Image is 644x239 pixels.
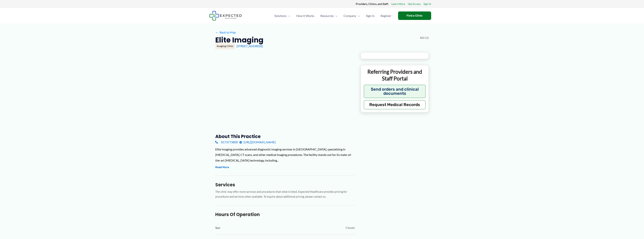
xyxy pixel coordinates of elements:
[320,9,334,22] span: Resources
[215,30,219,34] span: ←
[364,100,426,109] button: Request Medical Records
[239,139,276,145] a: [URL][DOMAIN_NAME]
[287,9,290,22] span: Menu Toggle
[215,225,220,231] span: Sun
[420,35,424,40] span: 4.3
[356,9,360,22] span: Menu Toggle
[408,2,421,6] a: Get Access
[381,9,391,22] span: Register
[215,146,355,163] div: Elite Imaging provides advanced diagnostic imaging services in [GEOGRAPHIC_DATA], specializing in...
[391,2,405,6] a: Learn More
[274,9,287,22] span: Solutions
[271,9,293,22] a: SolutionsMenu Toggle
[215,30,236,35] a: ←Back to Map
[215,165,229,170] button: Read More
[423,2,431,6] a: Sign In
[215,43,235,49] div: Imaging Clinic
[215,189,355,200] p: The clinic may offer more services and procedures than what is listed. Expected Healthcare provid...
[215,35,263,45] h2: Elite Imaging
[346,225,355,231] span: Closed
[356,2,389,5] strong: Providers, Clinics, and Staff:
[364,68,426,82] p: Referring Providers and Staff Portal
[366,9,375,22] span: Sign In
[341,9,363,22] a: CompanyMenu Toggle
[296,9,314,22] span: How It Works
[237,44,263,48] a: [STREET_ADDRESS]
[364,85,426,98] button: Send orders and clinical documents
[424,35,429,40] span: (12)
[215,212,355,217] h3: Hours of Operation
[378,9,394,22] a: Register
[363,9,378,22] a: Sign In
[293,9,317,22] a: How It Works
[215,134,355,139] h3: About this practice
[271,9,394,22] nav: Primary Site Navigation
[209,11,242,20] img: Expected Healthcare Logo - side, dark font, small
[215,139,238,145] a: 8173773800
[344,9,356,22] span: Company
[317,9,341,22] a: ResourcesMenu Toggle
[215,182,355,188] h3: Services
[398,11,431,20] a: Find a Clinic
[334,9,338,22] span: Menu Toggle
